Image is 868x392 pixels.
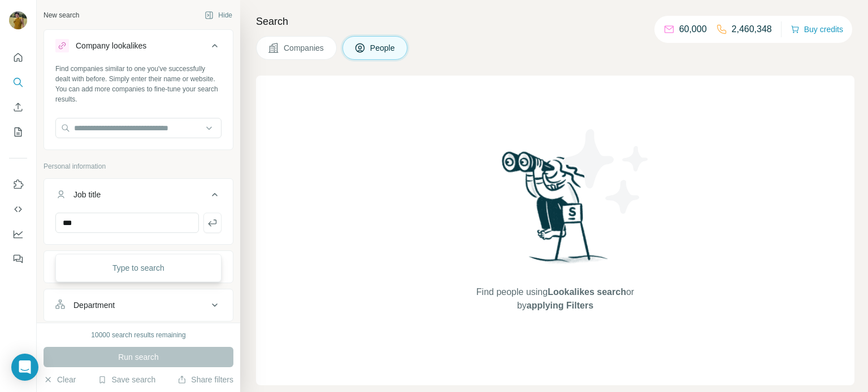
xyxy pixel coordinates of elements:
button: Department [44,292,233,319]
button: Buy credits [791,21,843,37]
button: Enrich CSV [9,97,27,117]
div: Open Intercom Messenger [11,354,38,381]
button: Save search [98,374,155,385]
h4: Search [256,14,854,29]
button: Company lookalikes [44,32,233,64]
button: My lists [9,122,27,142]
img: Avatar [9,11,27,29]
p: 60,000 [679,23,707,36]
button: Search [9,72,27,93]
p: Personal information [44,161,233,171]
img: Surfe Illustration - Woman searching with binoculars [497,148,614,274]
button: Hide [197,7,240,24]
div: Company lookalikes [76,40,146,51]
button: Seniority [44,253,233,280]
div: New search [44,10,79,20]
p: 2,460,348 [732,23,772,36]
button: Feedback [9,249,27,269]
button: Dashboard [9,224,27,244]
div: Find companies similar to one you've successfully dealt with before. Simply enter their name or w... [55,64,222,104]
div: Job title [73,189,101,200]
button: Use Surfe on LinkedIn [9,174,27,195]
div: 10000 search results remaining [91,330,185,340]
button: Clear [44,374,76,385]
span: Lookalikes search [548,287,626,297]
img: Surfe Illustration - Stars [555,121,657,222]
span: Find people using or by [465,285,645,312]
div: Department [73,299,115,311]
button: Job title [44,181,233,213]
span: People [370,42,396,54]
div: Type to search [58,257,219,279]
button: Share filters [177,374,233,385]
button: Quick start [9,47,27,68]
span: applying Filters [527,301,593,310]
button: Use Surfe API [9,199,27,219]
span: Companies [284,42,325,54]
